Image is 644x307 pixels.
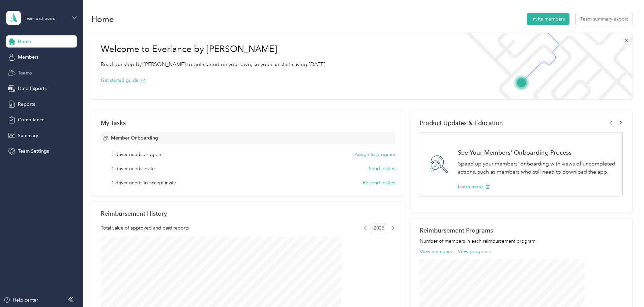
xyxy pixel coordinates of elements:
[18,101,35,108] span: Reports
[18,116,45,123] span: Compliance
[606,269,644,307] iframe: Everlance-gr Chat Button Frame
[18,132,38,139] span: Summary
[459,33,632,99] img: Welcome to everlance
[420,119,503,126] span: Product Updates & Education
[458,149,615,156] h1: See Your Members' Onboarding Process
[25,17,56,21] div: Team dashboard
[101,224,189,232] span: Total value of approved and paid reports
[111,165,155,172] span: 1 driver needs invite
[355,151,395,158] button: Assign to program
[101,119,395,126] div: My Tasks
[18,148,49,155] span: Team Settings
[111,179,176,186] span: 1 driver needs to accept invite
[458,160,615,176] p: Speed up your members' onboarding with views of uncompleted actions, such as members who still ne...
[371,223,387,233] span: 2025
[420,227,623,234] h2: Reimbursement Programs
[18,85,47,92] span: Data Exports
[369,165,395,172] button: Send invites
[18,38,31,45] span: Home
[458,183,490,190] button: Learn more
[111,151,163,158] span: 1 driver needs program
[101,60,327,69] p: Read our step-by-[PERSON_NAME] to get started on your own, so you can start saving [DATE].
[101,77,146,84] button: Get started guide
[18,54,38,61] span: Members
[576,13,633,25] button: Team summary export
[111,134,158,142] span: Member Onboarding
[420,248,452,255] button: View members
[527,13,569,25] button: Invite members
[101,210,167,217] h2: Reimbursement History
[4,297,38,304] button: Help center
[420,238,623,245] p: Number of members in each reimbursement program.
[363,179,395,186] button: Re-send invites
[91,16,114,23] h1: Home
[458,248,491,255] button: View programs
[101,44,327,55] h1: Welcome to Everlance by [PERSON_NAME]
[18,69,32,76] span: Teams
